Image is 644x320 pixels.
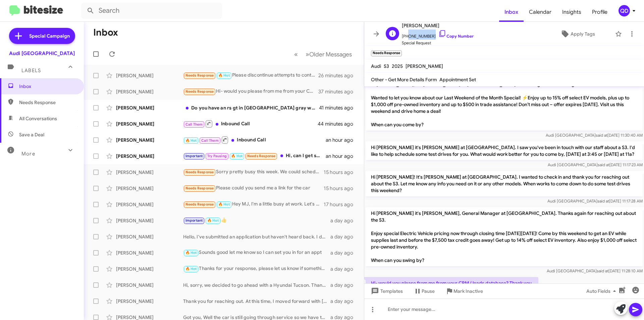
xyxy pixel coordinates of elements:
[116,137,183,143] div: [PERSON_NAME]
[366,171,643,196] p: Hi [PERSON_NAME]! It's [PERSON_NAME] at [GEOGRAPHIC_DATA]. I wanted to check in and thank you for...
[290,47,302,61] button: Previous
[183,233,330,240] div: Hello, I've submitted an application but haven't heard back. I don't want to do the trip out ther...
[330,217,359,224] div: a day ago
[207,218,219,223] span: 🔥 Hot
[247,154,276,158] span: Needs Response
[185,267,197,271] span: 🔥 Hot
[183,120,318,128] div: Inbound Call
[21,67,41,74] span: Labels
[116,298,183,305] div: [PERSON_NAME]
[366,207,643,266] p: Hi [PERSON_NAME] it's [PERSON_NAME], General Manager at [GEOGRAPHIC_DATA]. Thanks again for reach...
[290,47,356,61] nav: Page navigation example
[218,73,230,78] span: 🔥 Hot
[183,184,324,192] div: Please could you send me a link for the car
[598,162,609,167] span: said at
[183,168,324,176] div: Sorry pretty busy this week. We could schedule it later
[318,88,359,95] div: 37 minutes ago
[371,77,437,83] span: Other - Get More Details Form
[185,154,203,158] span: Important
[371,63,381,69] span: Audi
[116,282,183,288] div: [PERSON_NAME]
[183,88,318,95] div: Hi- would you please from me from your CRM / leads database? Thank you.
[201,138,219,143] span: Call Them
[326,137,359,143] div: an hour ago
[547,198,643,203] span: Audi [GEOGRAPHIC_DATA] [DATE] 11:17:28 AM
[402,40,474,46] span: Special Request
[371,50,402,56] small: Needs Response
[366,141,643,160] p: Hi [PERSON_NAME] it's [PERSON_NAME] at [GEOGRAPHIC_DATA]. I saw you've been in touch with our sta...
[207,154,227,158] span: Try Pausing
[185,186,214,190] span: Needs Response
[587,2,613,22] a: Profile
[422,285,435,297] span: Pause
[19,83,76,90] span: Inbox
[408,285,440,297] button: Pause
[183,282,330,288] div: Hi, sorry, we decided to go ahead with a Hyundai Tucson. Thank you for checking in
[597,198,609,203] span: said at
[571,28,595,40] span: Apply Tags
[499,2,524,22] a: Inbox
[116,153,183,159] div: [PERSON_NAME]
[324,169,359,176] div: 15 hours ago
[185,122,203,127] span: Call Them
[116,104,183,111] div: [PERSON_NAME]
[183,72,318,79] div: Please discontinue attempts to contact me for the time being. We are holding off for the moment. ...
[439,77,476,83] span: Appointment Set
[619,5,630,16] div: QD
[185,218,203,223] span: Important
[402,30,474,40] span: [PHONE_NUMBER]
[318,72,359,79] div: 26 minutes ago
[21,151,35,157] span: More
[364,285,408,297] button: Templates
[93,27,118,38] h1: Inbox
[19,99,76,106] span: Needs Response
[185,170,214,174] span: Needs Response
[9,28,75,44] a: Special Campaign
[330,298,359,305] div: a day ago
[324,201,359,208] div: 17 hours ago
[370,285,403,297] span: Templates
[116,217,183,224] div: [PERSON_NAME]
[330,266,359,272] div: a day ago
[183,104,319,111] div: Do you have an rs gt in [GEOGRAPHIC_DATA] gray with red calipers?
[596,133,607,138] span: said at
[183,217,330,224] div: 👍
[392,63,403,69] span: 2025
[324,185,359,192] div: 15 hours ago
[547,268,643,273] span: Audi [GEOGRAPHIC_DATA] [DATE] 11:28:10 AM
[183,136,326,144] div: Inbound Call
[183,265,330,273] div: Thanks for your response, please let us know if something comes up in certified or lease.
[309,51,352,58] span: Older Messages
[81,3,222,19] input: Search
[302,47,356,61] button: Next
[438,34,474,39] a: Copy Number
[406,63,443,69] span: [PERSON_NAME]
[524,2,557,22] a: Calendar
[597,268,608,273] span: said at
[185,73,214,78] span: Needs Response
[319,104,359,111] div: 41 minutes ago
[440,285,488,297] button: Mark Inactive
[9,50,75,57] div: Audi [GEOGRAPHIC_DATA]
[557,2,587,22] a: Insights
[19,115,57,122] span: All Conversations
[366,277,538,289] p: Hi- would you please from me from your CRM / leads database? Thank you.
[116,233,183,240] div: [PERSON_NAME]
[613,5,637,16] button: QD
[116,88,183,95] div: [PERSON_NAME]
[384,63,389,69] span: S3
[185,138,197,143] span: 🔥 Hot
[453,285,483,297] span: Mark Inactive
[330,249,359,256] div: a day ago
[116,72,183,79] div: [PERSON_NAME]
[183,200,324,208] div: Hey MJ, I'm a little busy at work. Let's finalise [DATE]
[183,249,330,257] div: Sounds good let me know so I can set you in for an appt
[218,202,230,207] span: 🔥 Hot
[581,285,624,297] button: Auto Fields
[29,33,70,39] span: Special Campaign
[294,50,298,58] span: «
[546,133,643,138] span: Audi [GEOGRAPHIC_DATA] [DATE] 11:30:40 AM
